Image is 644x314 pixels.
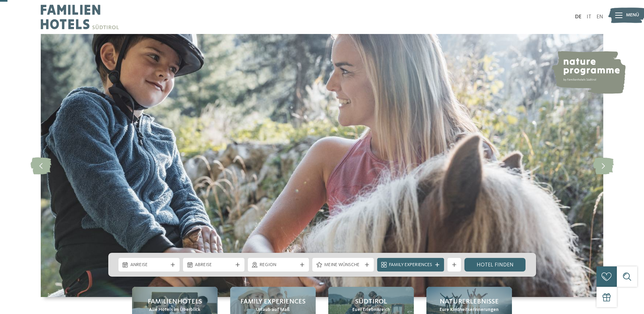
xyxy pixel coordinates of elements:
span: Naturerlebnisse [440,297,499,307]
span: Anreise [130,262,168,268]
span: Eure Kindheitserinnerungen [440,307,499,313]
span: Menü [626,12,639,19]
img: nature programme by Familienhotels Südtirol [551,51,626,94]
span: Family Experiences [389,262,432,268]
span: Meine Wünsche [324,262,362,268]
span: Family Experiences [240,297,306,307]
span: Alle Hotels im Überblick [149,307,200,313]
img: Familienhotels Südtirol: The happy family places [41,34,603,297]
a: DE [575,14,582,20]
a: EN [596,14,603,20]
span: Urlaub auf Maß [256,307,290,313]
span: Abreise [195,262,233,268]
a: IT [587,14,591,20]
span: Familienhotels [148,297,202,307]
span: Region [260,262,297,268]
a: Hotel finden [464,258,526,272]
span: Südtirol [355,297,387,307]
span: Euer Erlebnisreich [352,307,390,313]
